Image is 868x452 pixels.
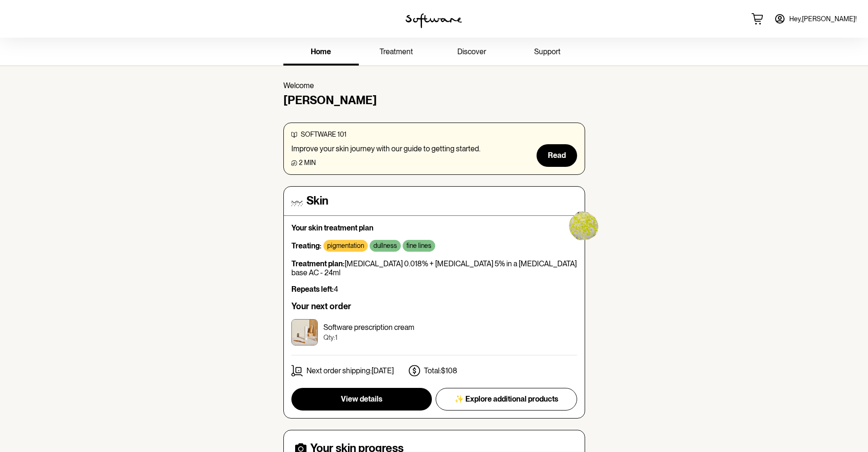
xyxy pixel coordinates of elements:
img: ckrj60pny00003h5x9u7lpp18.jpg [291,319,318,345]
span: View details [341,394,382,403]
p: dullness [373,242,397,250]
p: Improve your skin journey with our guide to getting started. [291,144,480,153]
a: discover [434,40,510,66]
p: Next order shipping: [DATE] [306,366,394,375]
strong: Treating: [291,241,322,250]
img: software logo [405,13,462,28]
p: Software prescription cream [323,323,414,332]
button: View details [291,388,432,411]
span: Hey, [PERSON_NAME] ! [789,15,857,23]
button: ✨ Explore additional products [436,388,577,411]
span: ✨ Explore additional products [455,394,558,403]
button: Read [537,144,577,167]
p: Welcome [283,81,585,90]
p: Qty: 1 [323,334,414,342]
a: Hey,[PERSON_NAME]! [769,8,862,30]
h4: [PERSON_NAME] [283,94,585,107]
p: Total: $108 [424,366,457,375]
strong: Repeats left: [291,285,334,294]
p: [MEDICAL_DATA] 0.018% + [MEDICAL_DATA] 5% in a [MEDICAL_DATA] base AC - 24ml [291,259,577,277]
a: support [510,40,585,66]
a: treatment [359,40,434,66]
h4: Skin [306,194,328,208]
span: support [534,47,561,56]
span: discover [457,47,486,56]
p: fine lines [406,242,431,250]
p: Your skin treatment plan [291,223,577,232]
a: home [283,40,359,66]
span: 2 min [299,159,316,166]
img: yellow-blob.9da643008c2f38f7bdc4.gif [551,194,612,254]
p: pigmentation [327,242,364,250]
span: Read [548,151,566,160]
span: software 101 [301,131,347,138]
span: home [311,47,331,56]
h6: Your next order [291,301,577,312]
strong: Treatment plan: [291,259,345,268]
p: 4 [291,285,577,294]
span: treatment [380,47,413,56]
